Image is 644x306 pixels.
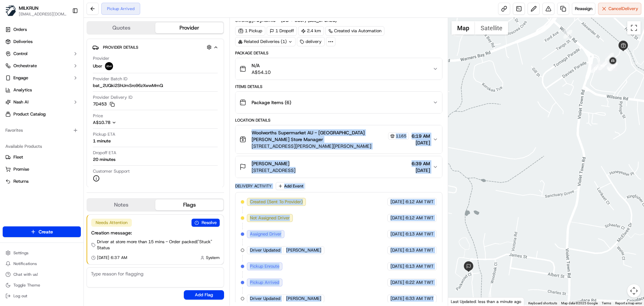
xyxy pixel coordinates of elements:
[87,200,155,210] button: Notes
[390,247,404,253] span: [DATE]
[93,94,132,100] span: Provider Delivery ID
[615,301,642,305] a: Report a map error
[13,39,33,45] span: Deliveries
[3,248,81,258] button: Settings
[250,263,279,269] span: Pickup Enroute
[93,55,109,61] span: Provider
[252,167,296,174] span: [STREET_ADDRESS]
[602,301,611,305] a: Terms (opens in new tab)
[3,125,81,136] div: Favorites
[19,11,67,17] button: [EMAIL_ADDRESS][DOMAIN_NAME]
[13,63,37,69] span: Orchestrate
[87,23,155,33] button: Quotes
[297,37,325,46] div: delivery
[561,301,598,305] span: Map data ©2025 Google
[252,160,289,167] span: [PERSON_NAME]
[252,69,271,76] span: A$54.10
[563,30,572,39] div: 5
[13,99,29,105] span: Nash AI
[606,60,615,69] div: 9
[390,231,404,237] span: [DATE]
[235,58,442,80] button: N/AA$54.10
[5,154,78,160] a: Fleet
[3,291,81,301] button: Log out
[93,168,130,174] span: Customer Support
[3,259,81,268] button: Notifications
[608,62,617,71] div: 7
[93,113,103,119] span: Price
[93,101,115,107] button: 7D453
[406,215,434,221] span: 6:12 AM TWT
[598,3,641,15] button: CancelDelivery
[13,282,40,288] span: Toggle Theme
[13,293,27,299] span: Log out
[607,61,616,70] div: 11
[406,263,434,269] span: 6:13 AM TWT
[105,62,113,70] img: uber-new-logo.jpeg
[406,279,434,286] span: 6:22 AM TWT
[627,284,641,298] button: Map camera controls
[396,133,407,139] span: 1165
[93,76,127,82] span: Provider Batch ID
[3,280,81,290] button: Toggle Theme
[390,215,404,221] span: [DATE]
[276,182,306,190] button: Add Event
[184,290,224,300] button: Add Flag
[250,247,280,253] span: Driver Updated
[250,279,279,286] span: Pickup Arrived
[13,111,46,117] span: Product Catalog
[3,270,81,279] button: Chat with us!
[390,279,404,286] span: [DATE]
[5,5,16,16] img: MILKRUN
[3,164,81,175] button: Promise
[252,99,291,106] span: Package Items ( 6 )
[252,62,271,69] span: N/A
[325,26,384,36] a: Created via Automation
[591,64,600,73] div: 12
[3,48,81,59] button: Control
[13,154,23,160] span: Fleet
[19,5,39,11] button: MILKRUN
[286,247,321,253] span: [PERSON_NAME]
[235,156,442,178] button: [PERSON_NAME][STREET_ADDRESS]6:39 AM[DATE]
[97,255,127,260] span: [DATE] 6:37 AM
[286,296,321,302] span: [PERSON_NAME]
[406,231,434,237] span: 6:13 AM TWT
[235,125,442,154] button: Woolworths Supermarket AU - [GEOGRAPHIC_DATA][PERSON_NAME] Store Manager1165[STREET_ADDRESS][PERS...
[93,83,163,89] span: bat_2UQki2ShUmSro96zXwwMmQ
[93,150,116,156] span: Dropoff ETA
[39,228,53,235] span: Create
[92,42,218,53] button: Provider Details
[235,50,442,56] div: Package Details
[252,143,409,149] span: [STREET_ADDRESS][PERSON_NAME][PERSON_NAME]
[448,297,524,306] div: Last Updated: less than a minute ago
[3,97,81,107] button: Nash AI
[250,296,280,302] span: Driver Updated
[390,296,404,302] span: [DATE]
[451,21,475,35] button: Show street map
[412,139,430,146] span: [DATE]
[5,178,78,184] a: Returns
[93,120,152,126] button: A$10.78
[575,6,592,12] span: Reassign
[97,239,220,251] span: Driver at store more than 15 mins - Order packed | "Stuck" Status
[155,200,223,210] button: Flags
[3,226,81,237] button: Create
[605,53,614,61] div: 6
[406,296,434,302] span: 6:33 AM TWT
[3,36,81,47] a: Deliveries
[103,45,138,50] span: Provider Details
[3,141,81,152] div: Available Products
[13,27,27,33] span: Orders
[235,84,442,89] div: Items Details
[3,109,81,120] a: Product Catalog
[250,199,303,205] span: Created (Sent To Provider)
[91,219,132,227] div: Needs Attention
[206,255,220,260] span: System
[93,131,115,137] span: Pickup ETA
[406,199,434,205] span: 6:12 AM TWT
[528,301,557,306] button: Keyboard shortcuts
[13,261,37,266] span: Notifications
